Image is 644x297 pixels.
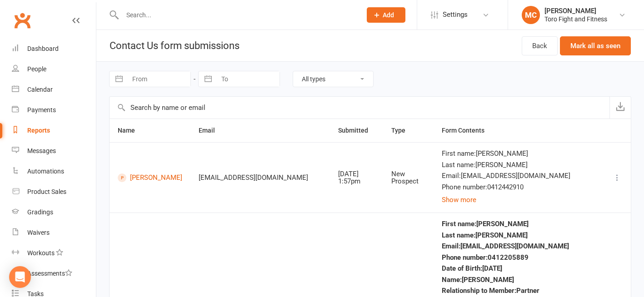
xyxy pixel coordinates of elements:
[544,7,607,15] div: [PERSON_NAME]
[12,100,96,120] a: Payments
[12,141,96,161] a: Messages
[216,71,280,87] input: To
[442,194,476,205] button: Show more
[27,249,55,257] div: Workouts
[110,119,190,142] th: Name
[442,150,579,158] div: First name : [PERSON_NAME]
[442,276,579,284] div: Name : [PERSON_NAME]
[12,79,96,100] a: Calendar
[12,202,96,223] a: Gradings
[12,243,96,263] a: Workouts
[27,127,50,134] div: Reports
[330,119,383,142] th: Submitted
[27,208,53,216] div: Gradings
[190,119,330,142] th: Email
[442,183,579,191] div: Phone number : 0412442910
[522,6,540,24] div: MC
[338,170,374,185] div: [DATE] 1:57pm
[9,266,31,288] div: Open Intercom Messenger
[27,65,46,73] div: People
[442,172,579,180] div: Email : [EMAIL_ADDRESS][DOMAIN_NAME]
[367,7,405,23] button: Add
[12,263,96,284] a: Assessments
[560,36,631,55] button: Mark all as seen
[96,30,240,61] h1: Contact Us form submissions
[12,182,96,202] a: Product Sales
[199,174,322,182] div: [EMAIL_ADDRESS][DOMAIN_NAME]
[12,223,96,243] a: Waivers
[442,161,579,169] div: Last name : [PERSON_NAME]
[383,119,434,142] th: Type
[442,243,579,250] div: Email : [EMAIL_ADDRESS][DOMAIN_NAME]
[118,173,182,182] a: [PERSON_NAME]
[11,9,34,32] a: Clubworx
[27,45,59,52] div: Dashboard
[434,119,587,142] th: Form Contents
[391,170,425,185] div: New Prospect
[443,5,468,25] span: Settings
[120,9,355,21] input: Search...
[442,265,579,272] div: Date of Birth : [DATE]
[27,229,50,236] div: Waivers
[442,232,579,239] div: Last name : [PERSON_NAME]
[442,220,579,228] div: First name : [PERSON_NAME]
[127,71,190,87] input: From
[12,59,96,79] a: People
[12,120,96,141] a: Reports
[442,254,579,262] div: Phone number : 0412205889
[522,36,558,55] a: Back
[27,188,66,195] div: Product Sales
[27,106,56,114] div: Payments
[12,161,96,182] a: Automations
[544,15,607,23] div: Toro Fight and Fitness
[110,97,609,119] input: Search by name or email
[27,270,72,277] div: Assessments
[12,39,96,59] a: Dashboard
[383,11,394,19] span: Add
[27,168,64,175] div: Automations
[27,86,53,93] div: Calendar
[27,147,56,154] div: Messages
[442,287,579,295] div: Relationship to Member : Partner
